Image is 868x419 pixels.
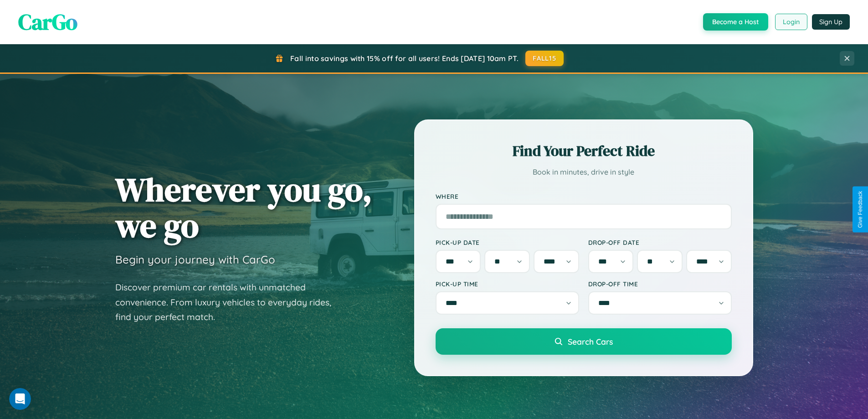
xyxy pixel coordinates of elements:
p: Book in minutes, drive in style [436,166,732,179]
button: Become a Host [703,13,768,31]
span: Search Cars [568,336,613,347]
button: Sign Up [812,14,850,30]
span: Fall into savings with 15% off for all users! Ends [DATE] 10am PT. [290,54,519,63]
h2: Find Your Perfect Ride [436,141,732,161]
h3: Begin your journey with CarGo [115,253,275,266]
button: Login [775,14,807,30]
div: Give Feedback [857,191,863,228]
label: Pick-up Time [436,280,579,288]
button: FALL15 [525,51,564,66]
label: Pick-up Date [436,238,579,246]
h1: Wherever you go, we go [115,171,372,243]
button: Search Cars [436,328,732,355]
p: Discover premium car rentals with unmatched convenience. From luxury vehicles to everyday rides, ... [115,280,343,325]
label: Drop-off Time [588,280,732,288]
span: CarGo [18,7,77,37]
iframe: Intercom live chat [9,388,31,410]
label: Drop-off Date [588,238,732,246]
label: Where [436,192,732,200]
